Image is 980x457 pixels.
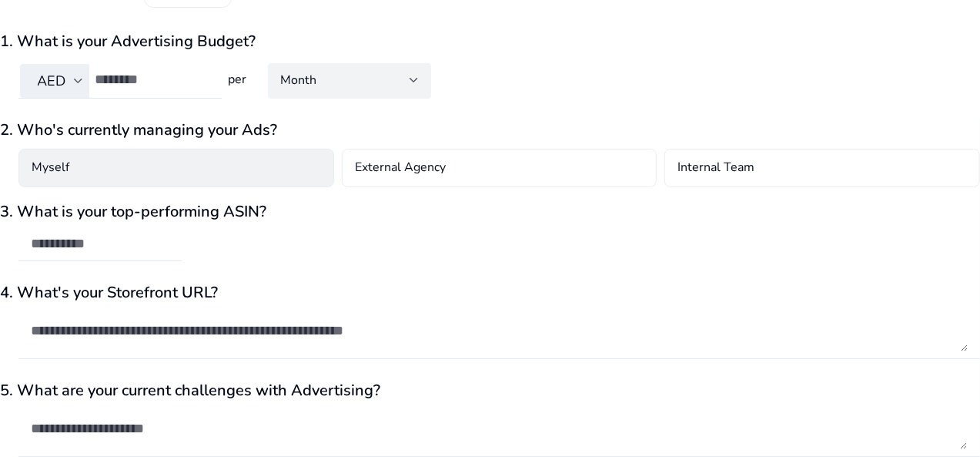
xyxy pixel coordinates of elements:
h4: per [222,72,249,87]
h4: External Agency [355,159,446,177]
h4: Myself [32,159,69,177]
h4: Internal Team [677,159,754,177]
span: Month [280,72,316,89]
span: AED [38,72,66,90]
